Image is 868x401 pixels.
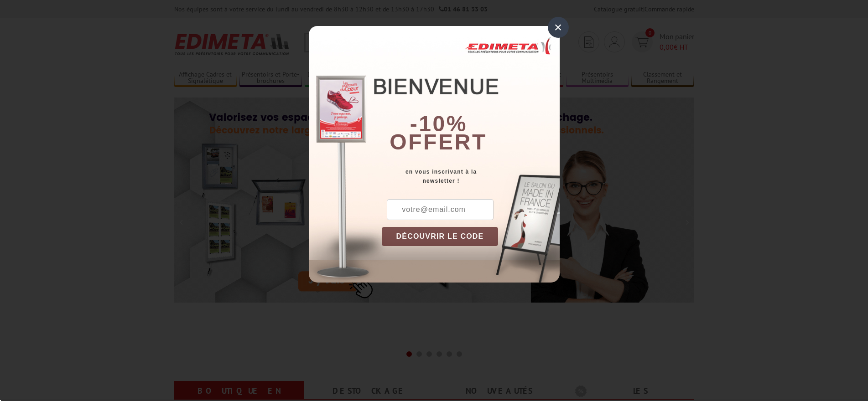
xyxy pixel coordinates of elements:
[382,227,499,246] button: DÉCOUVRIR LE CODE
[390,130,487,154] font: offert
[410,112,468,136] b: -10%
[387,199,494,220] input: votre@email.com
[548,17,569,38] div: ×
[382,167,560,185] div: en vous inscrivant à la newsletter !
